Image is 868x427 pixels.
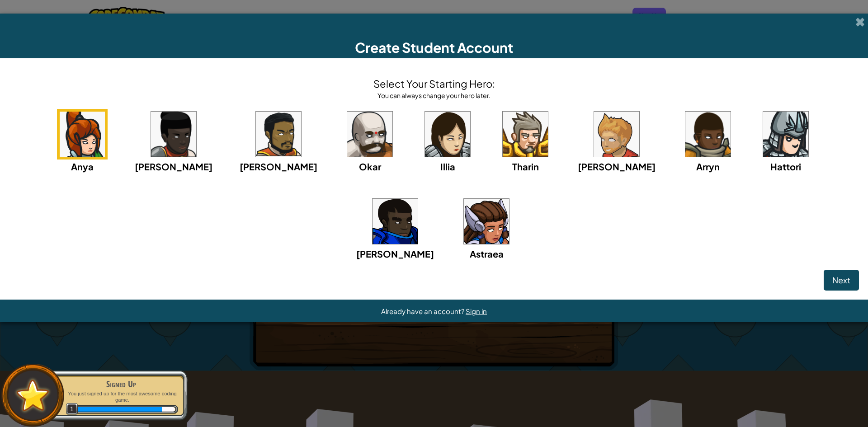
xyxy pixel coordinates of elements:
[347,112,392,157] img: portrait.png
[355,39,513,56] span: Create Student Account
[578,161,656,172] span: [PERSON_NAME]
[71,161,94,172] span: Anya
[256,112,301,157] img: portrait.png
[60,112,105,157] img: portrait.png
[356,248,434,259] span: [PERSON_NAME]
[373,91,495,100] div: You can always change your hero later.
[66,403,78,415] span: 1
[696,161,720,172] span: Arryn
[381,307,466,315] span: Already have an account?
[464,199,509,244] img: portrait.png
[135,161,212,172] span: [PERSON_NAME]
[440,161,455,172] span: Illia
[240,161,317,172] span: [PERSON_NAME]
[64,378,178,390] div: Signed Up
[770,161,801,172] span: Hattori
[832,275,850,285] span: Next
[151,112,196,157] img: portrait.png
[470,248,504,259] span: Astraea
[12,375,53,415] img: default.png
[685,112,731,157] img: portrait.png
[425,112,470,157] img: portrait.png
[503,112,548,157] img: portrait.png
[359,161,381,172] span: Okar
[466,307,487,315] a: Sign in
[64,390,178,404] p: You just signed up for the most awesome coding game.
[824,270,859,291] button: Next
[373,76,495,91] h4: Select Your Starting Hero:
[373,199,418,244] img: portrait.png
[512,161,539,172] span: Tharin
[594,112,639,157] img: portrait.png
[763,112,808,157] img: portrait.png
